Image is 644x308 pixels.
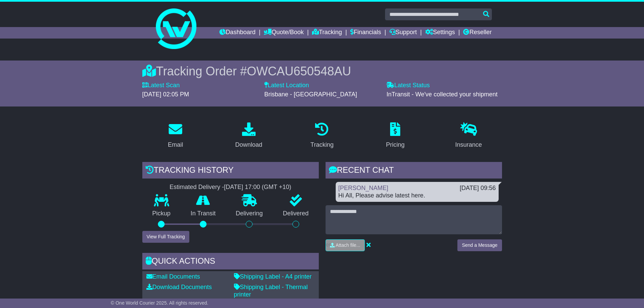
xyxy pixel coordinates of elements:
[264,27,304,39] a: Quote/Book
[457,239,502,251] button: Send a Message
[386,82,430,89] label: Latest Status
[142,231,189,243] button: View Full Tracking
[219,27,256,39] a: Dashboard
[425,27,455,39] a: Settings
[168,140,183,149] div: Email
[146,273,200,280] a: Email Documents
[338,192,496,199] div: Hi All, Please advise latest here.
[312,27,342,39] a: Tracking
[142,253,319,271] div: Quick Actions
[235,140,262,149] div: Download
[226,210,273,217] p: Delivering
[163,120,187,152] a: Email
[455,140,482,149] div: Insurance
[326,162,502,180] div: RECENT CHAT
[247,64,351,78] span: OWCAU650548AU
[234,284,308,298] a: Shipping Label - Thermal printer
[389,27,417,39] a: Support
[264,91,357,98] span: Brisbane - [GEOGRAPHIC_DATA]
[231,120,267,152] a: Download
[111,300,209,306] span: © One World Courier 2025. All rights reserved.
[460,185,496,192] div: [DATE] 09:56
[142,82,180,89] label: Latest Scan
[382,120,409,152] a: Pricing
[142,162,319,180] div: Tracking history
[451,120,486,152] a: Insurance
[350,27,381,39] a: Financials
[338,185,388,191] a: [PERSON_NAME]
[273,210,319,217] p: Delivered
[146,284,212,290] a: Download Documents
[142,210,181,217] p: Pickup
[181,210,226,217] p: In Transit
[463,27,492,39] a: Reseller
[264,82,309,89] label: Latest Location
[234,273,312,280] a: Shipping Label - A4 printer
[142,184,319,191] div: Estimated Delivery -
[224,184,291,191] div: [DATE] 17:00 (GMT +10)
[310,140,333,149] div: Tracking
[386,140,405,149] div: Pricing
[306,120,338,152] a: Tracking
[142,91,189,98] span: [DATE] 02:05 PM
[142,64,502,78] div: Tracking Order #
[386,91,498,98] span: InTransit - We've collected your shipment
